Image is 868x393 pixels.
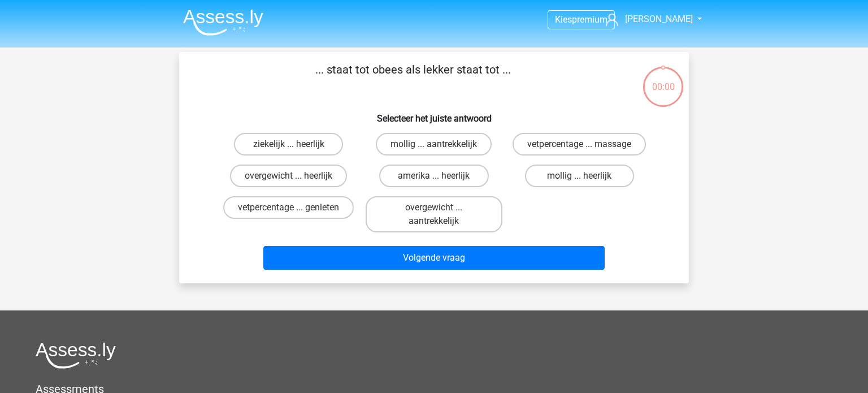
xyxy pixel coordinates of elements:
[376,133,492,156] label: mollig ... aantrekkelijk
[36,342,116,369] img: Assessly logo
[366,196,502,232] label: overgewicht ... aantrekkelijk
[263,246,605,270] button: Volgende vraag
[625,14,693,24] span: [PERSON_NAME]
[572,14,607,25] span: premium
[525,165,634,187] label: mollig ... heerlijk
[183,9,263,36] img: Assessly
[197,104,671,124] h6: Selecteer het juiste antwoord
[513,133,646,156] label: vetpercentage ... massage
[555,14,572,25] span: Kies
[230,165,347,187] label: overgewicht ... heerlijk
[234,133,343,156] label: ziekelijk ... heerlijk
[548,12,614,27] a: Kiespremium
[379,165,488,187] label: amerika ... heerlijk
[642,66,684,94] div: 00:00
[223,196,354,219] label: vetpercentage ... genieten
[601,12,694,26] a: [PERSON_NAME]
[197,61,628,95] p: ... staat tot obees als lekker staat tot ...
